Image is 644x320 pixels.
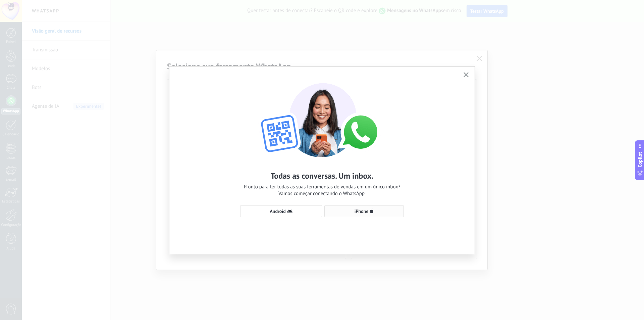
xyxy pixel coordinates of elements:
span: iPhone [355,209,369,214]
img: wa-lite-select-device.png [248,77,396,157]
button: iPhone [324,205,404,217]
span: Copilot [637,152,643,167]
h2: Todas as conversas. Um inbox. [271,171,374,181]
span: Pronto para ter todas as suas ferramentas de vendas em um único inbox? Vamos começar conectando o... [244,184,400,197]
button: Android [240,205,322,217]
span: Android [270,209,285,214]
